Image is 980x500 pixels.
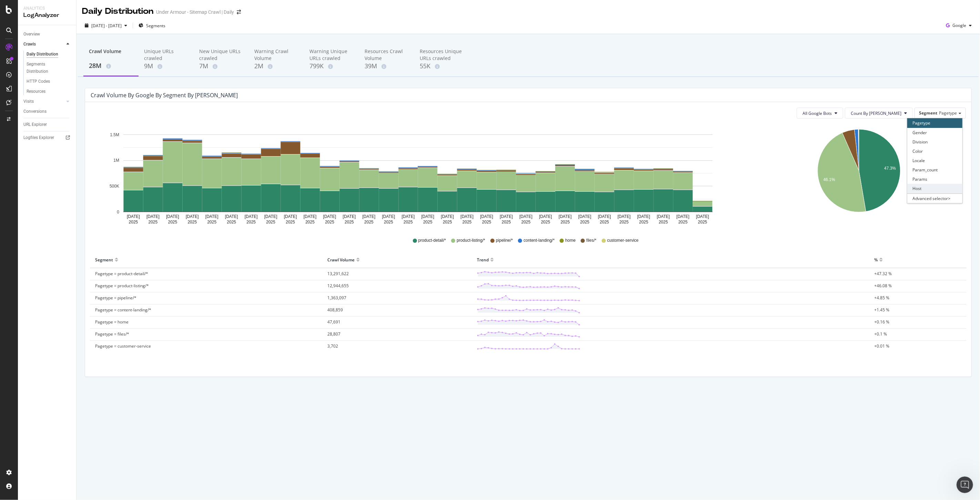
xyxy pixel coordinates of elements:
[797,108,843,119] button: All Google Bots
[23,98,34,105] div: Visits
[907,128,962,137] div: Gender
[696,214,709,219] text: [DATE]
[441,214,454,219] text: [DATE]
[91,23,122,29] span: [DATE] - [DATE]
[23,41,36,48] div: Crawls
[480,214,493,219] text: [DATE]
[89,48,133,61] div: Crawl Volume
[919,110,937,116] span: Segment
[327,283,349,289] span: 12,944,655
[23,31,71,38] a: Overview
[188,220,197,224] text: 2025
[91,124,745,228] div: A chart.
[284,214,297,219] text: [DATE]
[874,307,889,313] span: +1.45 %
[457,238,485,243] span: product-listing/*
[186,214,199,219] text: [DATE]
[659,220,668,224] text: 2025
[824,177,835,182] text: 46.1%
[943,20,974,31] button: Google
[110,132,119,137] text: 1.5M
[752,124,966,228] svg: A chart.
[907,165,962,174] div: Param_count
[698,220,707,224] text: 2025
[27,78,50,85] div: HTTP Codes
[907,184,962,193] div: Host
[89,61,133,70] div: 28M
[519,214,532,219] text: [DATE]
[939,110,957,116] span: Pagetype
[266,220,275,224] text: 2025
[95,307,151,313] span: Pagetype = content-landing/*
[363,214,376,219] text: [DATE]
[874,331,887,337] span: +0.1 %
[156,9,234,16] div: Under Armour - Sitemap Crawl | Daily
[113,158,119,163] text: 1M
[420,62,464,71] div: 55K
[598,214,611,219] text: [DATE]
[95,319,129,325] span: Pagetype = home
[27,51,58,58] div: Daily Distribution
[168,220,177,224] text: 2025
[541,220,550,224] text: 2025
[620,220,629,224] text: 2025
[27,88,45,95] div: Resources
[23,134,71,141] a: Logfiles Explorer
[23,41,64,48] a: Crawls
[639,220,649,224] text: 2025
[382,214,395,219] text: [DATE]
[365,48,409,62] div: Resources Crawl Volume
[851,110,901,116] span: Count By Day
[496,238,513,243] span: pipeline/*
[225,214,238,219] text: [DATE]
[199,62,243,71] div: 7M
[305,220,315,224] text: 2025
[254,48,298,62] div: Warning Crawl Volume
[384,220,393,224] text: 2025
[539,214,552,219] text: [DATE]
[227,220,236,224] text: 2025
[23,11,71,19] div: LogAnalyzer
[27,61,71,75] a: Segments Distribution
[286,220,295,224] text: 2025
[95,295,136,301] span: Pagetype = pipeline/*
[402,214,415,219] text: [DATE]
[27,78,71,85] a: HTTP Codes
[343,214,356,219] text: [DATE]
[345,220,354,224] text: 2025
[95,254,113,265] div: Segment
[23,134,54,141] div: Logfiles Explorer
[91,92,238,99] div: Crawl Volume by google by Segment by [PERSON_NAME]
[461,214,474,219] text: [DATE]
[327,271,349,277] span: 13,291,622
[845,108,913,119] button: Count By [PERSON_NAME]
[676,214,690,219] text: [DATE]
[907,147,962,156] div: Color
[23,121,47,128] div: URL Explorer
[418,238,446,243] span: product-detail/*
[561,220,570,224] text: 2025
[874,343,889,349] span: +0.01 %
[309,62,354,71] div: 799K
[580,220,590,224] text: 2025
[23,98,64,105] a: Visits
[166,214,179,219] text: [DATE]
[524,238,555,243] span: content-landing/*
[82,20,130,31] button: [DATE] - [DATE]
[421,214,435,219] text: [DATE]
[23,108,71,115] a: Conversions
[884,166,896,171] text: 47.3%
[327,254,355,265] div: Crawl Volume
[23,6,71,11] div: Analytics
[246,220,256,224] text: 2025
[245,214,258,219] text: [DATE]
[404,220,413,224] text: 2025
[462,220,472,224] text: 2025
[420,48,464,62] div: Resources Unique URLs crawled
[146,23,165,29] span: Segments
[874,319,889,325] span: +0.16 %
[907,156,962,165] div: Locale
[199,48,243,62] div: New Unique URLs crawled
[327,319,340,325] span: 47,691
